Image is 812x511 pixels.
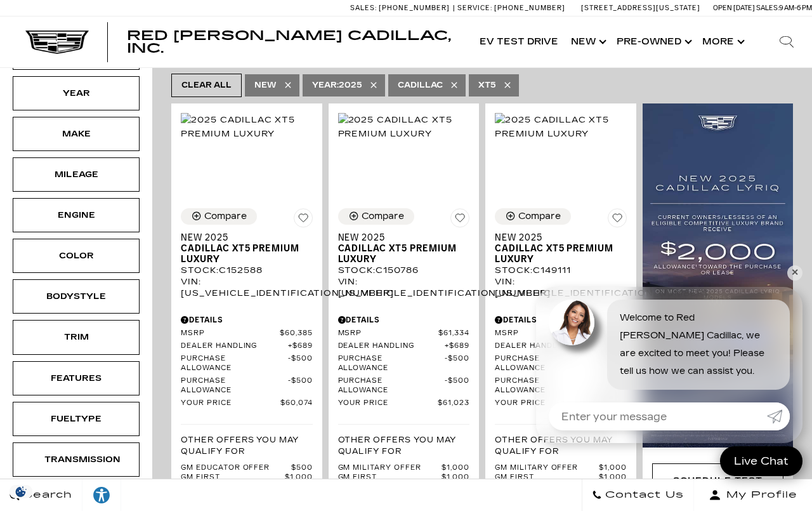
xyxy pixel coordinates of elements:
div: Pricing Details - New 2025 Cadillac XT5 Premium Luxury [495,314,627,326]
a: Purchase Allowance $500 [181,376,313,395]
button: More [696,17,749,67]
span: Red [PERSON_NAME] Cadillac, Inc. [127,28,451,56]
img: Agent profile photo [549,300,594,345]
a: Pre-Owned [610,17,696,67]
div: Compare [362,211,404,222]
a: Your Price $62,068 [495,399,627,408]
a: MSRP $61,334 [338,329,470,338]
div: Welcome to Red [PERSON_NAME] Cadillac, we are excited to meet you! Please tell us how we can assi... [607,300,790,390]
section: Click to Open Cookie Consent Modal [6,485,36,498]
a: Dealer Handling $689 [495,342,627,351]
span: $1,000 [285,473,313,492]
img: Opt-Out Icon [6,485,36,498]
span: Service: [457,4,492,12]
button: Compare Vehicle [495,208,571,225]
span: New [254,77,277,93]
a: Purchase Allowance $500 [338,354,470,373]
span: Purchase Allowance [338,354,445,373]
a: New [565,17,610,67]
div: Make [44,127,108,141]
input: Enter your message [549,402,767,430]
a: GM First Responder Offer $1,000 [181,473,313,492]
div: MakeMake [13,117,140,151]
span: 2025 [312,77,362,93]
a: New 2025Cadillac XT5 Premium Luxury [495,232,627,265]
span: $60,385 [280,329,313,338]
div: ColorColor [13,239,140,273]
a: MSRP $62,379 [495,329,627,338]
img: Cadillac Dark Logo with Cadillac White Text [25,30,89,54]
button: Save Vehicle [608,208,627,232]
a: Purchase Allowance $500 [495,354,627,373]
a: Explore your accessibility options [82,479,121,511]
span: $689 [288,342,313,351]
div: Transmission [44,453,108,467]
span: $500 [291,463,313,473]
span: Contact Us [602,486,684,504]
span: Purchase Allowance [181,376,288,395]
div: Stock : C150786 [338,265,470,276]
a: Dealer Handling $689 [181,342,313,351]
a: GM First Responder Offer $1,000 [495,473,627,492]
span: Dealer Handling [338,342,445,351]
span: Search [20,486,72,504]
span: Cadillac XT5 Premium Luxury [181,243,303,265]
span: Purchase Allowance [338,376,445,395]
div: Bodystyle [44,289,108,303]
div: Color [44,249,108,263]
span: New 2025 [181,232,303,243]
div: Mileage [44,168,108,182]
span: Your Price [495,399,594,408]
span: 9 AM-6 PM [779,4,812,12]
button: Compare Vehicle [181,208,257,225]
div: Pricing Details - New 2025 Cadillac XT5 Premium Luxury [181,314,313,326]
div: FeaturesFeatures [13,361,140,395]
a: Purchase Allowance $500 [495,376,627,395]
span: $1,000 [599,463,627,473]
button: Compare Vehicle [338,208,414,225]
button: Save Vehicle [294,208,313,232]
span: [PHONE_NUMBER] [379,4,450,12]
a: GM Military Offer $1,000 [495,463,627,473]
div: Fueltype [44,412,108,426]
span: Purchase Allowance [495,354,602,373]
div: YearYear [13,76,140,110]
span: GM First Responder Offer [181,473,285,492]
span: XT5 [478,77,496,93]
div: VIN: [US_VEHICLE_IDENTIFICATION_NUMBER] [495,276,627,299]
span: Dealer Handling [495,342,602,351]
div: Features [44,371,108,385]
a: New 2025Cadillac XT5 Premium Luxury [181,232,313,265]
span: $500 [445,376,469,395]
span: $61,334 [438,329,469,338]
div: Explore your accessibility options [82,486,121,505]
span: MSRP [495,329,595,338]
div: Schedule Test Drive [662,474,774,501]
span: My Profile [721,486,797,504]
span: GM Educator Offer [181,463,291,473]
span: $61,023 [438,399,469,408]
span: $1,000 [599,473,627,492]
span: Sales: [350,4,377,12]
div: Stock : C152588 [181,265,313,276]
span: New 2025 [338,232,461,243]
a: Red [PERSON_NAME] Cadillac, Inc. [127,29,461,55]
div: Engine [44,208,108,222]
a: Service: [PHONE_NUMBER] [453,4,568,11]
span: GM Military Offer [495,463,599,473]
span: $1,000 [442,463,469,473]
span: [PHONE_NUMBER] [494,4,565,12]
div: EngineEngine [13,198,140,232]
div: Compare [518,211,561,222]
a: GM First Responder Offer $1,000 [338,473,470,492]
div: Trim [44,330,108,344]
div: FueltypeFueltype [13,402,140,436]
span: Cadillac XT5 Premium Luxury [495,243,617,265]
a: GM Educator Offer $500 [181,463,313,473]
img: 2025 Cadillac XT5 Premium Luxury [495,113,627,141]
span: Cadillac [398,77,443,93]
div: BodystyleBodystyle [13,279,140,314]
a: MSRP $60,385 [181,329,313,338]
p: Other Offers You May Qualify For [495,434,627,457]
